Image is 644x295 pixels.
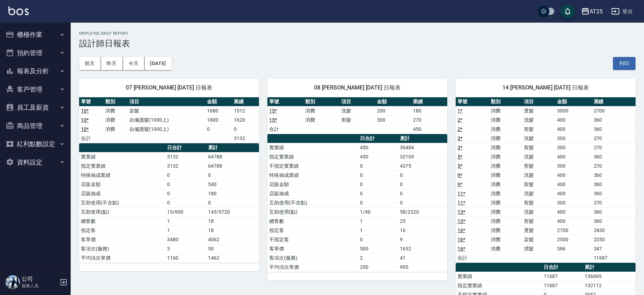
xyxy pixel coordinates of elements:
td: 平均項次單價 [79,253,165,262]
td: 400 [555,207,592,216]
td: 消費 [104,125,128,134]
td: 0 [398,198,447,207]
td: 25 [398,216,447,226]
td: 1 [358,226,398,235]
td: 400 [555,180,592,189]
td: 270 [592,161,636,170]
button: 商品管理 [3,117,68,135]
td: 200 [375,106,411,115]
td: 店販金額 [267,180,358,189]
td: 450 [358,143,398,152]
img: Person [6,275,20,289]
td: 平均項次單價 [267,262,358,272]
td: 互助使用(點) [267,207,358,216]
td: 270 [592,198,636,207]
th: 累計 [583,263,636,272]
td: 消費 [489,226,522,235]
td: 洗髮 [522,115,555,125]
td: 消費 [489,170,522,180]
td: 實業績 [456,272,542,281]
button: 員工及薪資 [3,98,68,117]
td: 消費 [104,106,128,115]
td: 消費 [489,125,522,134]
td: 消費 [489,180,522,189]
button: 登出 [608,5,636,18]
td: 自備護髮(1000上) [128,115,205,125]
td: 15/600 [165,207,206,216]
img: Logo [8,6,29,15]
td: 64788 [206,152,259,161]
button: AT25 [578,4,605,19]
td: 1512 [232,106,259,115]
td: 450 [358,152,398,161]
td: 360 [592,216,636,226]
td: 0 [232,125,259,134]
td: 3132 [165,161,206,170]
th: 單號 [456,97,489,106]
button: [DATE] [144,57,171,70]
td: 0 [358,161,398,170]
td: 染髮 [128,106,205,115]
td: 消費 [489,152,522,161]
td: 自備護髮(1000上) [128,125,205,134]
td: 洗髮 [522,134,555,143]
td: 不指定實業績 [267,161,358,170]
td: 400 [555,115,592,125]
td: 3480 [165,235,206,244]
td: 剪髮 [522,198,555,207]
td: 1/40 [358,207,398,216]
h3: 設計師日報表 [79,39,636,48]
th: 類別 [489,97,522,106]
td: 剪髮 [522,216,555,226]
td: 2430 [592,226,636,235]
td: 136069 [583,272,636,281]
td: 9 [398,235,447,244]
td: 0 [165,189,206,198]
td: 500 [358,244,398,253]
td: 2250 [592,235,636,244]
td: 0 [358,198,398,207]
td: 實業績 [79,152,165,161]
td: 4375 [398,161,447,170]
button: 列印 [613,57,636,70]
td: 0 [165,170,206,180]
td: 指定客 [79,226,165,235]
td: 0 [398,189,447,198]
td: 143/5720 [206,207,259,216]
th: 項目 [522,97,555,106]
td: 剪髮 [522,161,555,170]
th: 項目 [339,97,376,106]
th: 業績 [592,97,636,106]
td: 互助使用(點) [79,207,165,216]
button: 櫃檯作業 [3,25,68,44]
button: 資料設定 [3,153,68,172]
td: 客單價 [79,235,165,244]
td: 132112 [583,281,636,290]
td: 11687 [542,281,583,290]
td: 250 [358,262,398,272]
table: a dense table [79,97,259,143]
th: 累計 [398,134,447,143]
td: 客項次(服務) [79,244,165,253]
td: 1462 [206,253,259,262]
td: 347 [592,244,636,253]
td: 客項次(服務) [267,253,358,262]
td: 360 [592,170,636,180]
td: 消費 [489,161,522,170]
td: 400 [555,216,592,226]
td: 180 [411,106,447,115]
th: 金額 [205,97,232,106]
td: 995 [398,262,447,272]
th: 項目 [128,97,205,106]
p: 服務人員 [22,283,58,289]
td: 360 [592,125,636,134]
td: 互助使用(不含點) [79,198,165,207]
th: 日合計 [358,134,398,143]
table: a dense table [79,143,259,263]
td: 消費 [489,106,522,115]
td: 360 [592,207,636,216]
td: 270 [592,143,636,152]
td: 64788 [206,161,259,170]
td: 消費 [104,115,128,125]
th: 單號 [267,97,303,106]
